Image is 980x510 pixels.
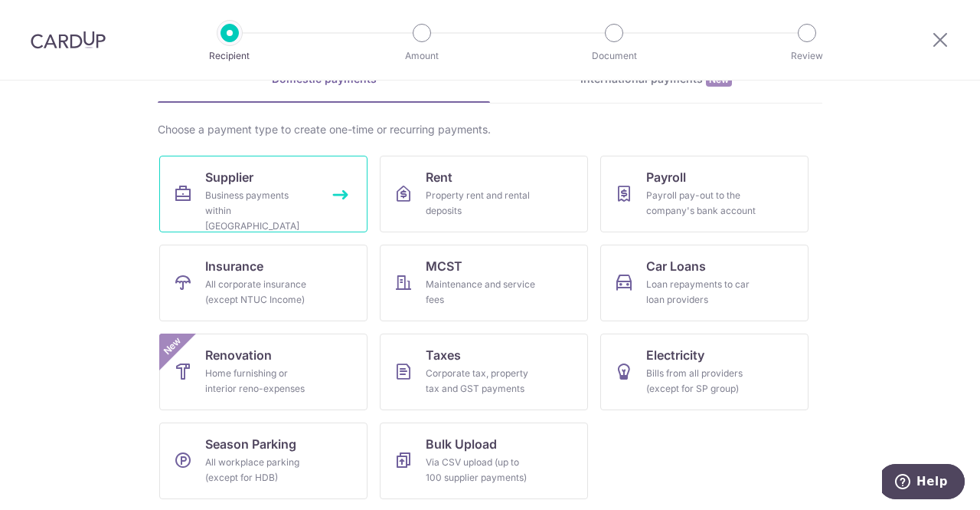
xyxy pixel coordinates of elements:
[34,11,66,25] span: Help
[380,334,588,410] a: TaxesCorporate tax, property tax and GST payments
[426,188,536,219] div: Property rent and rental deposits
[380,423,588,499] a: Bulk UploadVia CSV upload (up to 100 supplier payments)
[31,31,106,49] img: CardUp
[557,48,671,64] p: Document
[426,435,497,453] span: Bulk Upload
[600,156,808,232] a: PayrollPayroll pay-out to the company's bank account
[426,455,536,485] div: Via CSV upload (up to 100 supplier payments)
[205,435,296,453] span: Season Parking
[159,245,367,321] a: InsuranceAll corporate insurance (except NTUC Income)
[205,257,263,275] span: Insurance
[646,277,756,308] div: Loan repayments to car loan providers
[159,423,367,499] a: Season ParkingAll workplace parking (except for HDB)
[426,366,536,396] div: Corporate tax, property tax and GST payments
[646,168,686,186] span: Payroll
[426,168,452,186] span: Rent
[205,455,315,485] div: All workplace parking (except for HDB)
[205,188,315,234] div: Business payments within [GEOGRAPHIC_DATA]
[426,346,461,364] span: Taxes
[173,48,286,64] p: Recipient
[205,366,315,396] div: Home furnishing or interior reno-expenses
[380,245,588,321] a: MCSTMaintenance and service fees
[158,122,822,137] div: Choose a payment type to create one-time or recurring payments.
[159,334,367,410] a: RenovationHome furnishing or interior reno-expensesNew
[882,464,965,502] iframe: Opens a widget where you can find more information
[160,334,185,359] span: New
[426,257,462,275] span: MCST
[646,257,706,275] span: Car Loans
[205,346,272,364] span: Renovation
[205,277,315,308] div: All corporate insurance (except NTUC Income)
[600,245,808,321] a: Car LoansLoan repayments to car loan providers
[159,156,367,232] a: SupplierBusiness payments within [GEOGRAPHIC_DATA]
[600,334,808,410] a: ElectricityBills from all providers (except for SP group)
[380,156,588,232] a: RentProperty rent and rental deposits
[646,366,756,396] div: Bills from all providers (except for SP group)
[365,48,479,64] p: Amount
[750,48,864,64] p: Review
[646,346,704,364] span: Electricity
[646,188,756,219] div: Payroll pay-out to the company's bank account
[426,277,536,308] div: Maintenance and service fees
[205,168,253,186] span: Supplier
